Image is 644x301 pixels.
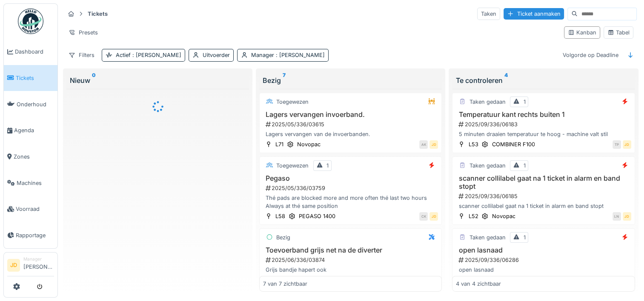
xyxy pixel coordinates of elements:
[65,26,102,39] div: Presets
[523,233,525,241] div: 1
[276,98,309,106] div: Toegewezen
[326,162,329,170] div: 1
[469,162,505,170] div: Taken gedaan
[276,233,290,241] div: Bezig
[263,130,438,138] div: Lagers vervangen van de invoerbanden.
[429,140,438,149] div: JD
[14,126,54,134] span: Agenda
[623,212,631,221] div: JD
[4,170,57,196] a: Machines
[607,28,630,37] div: Tabel
[419,140,428,149] div: AK
[17,100,54,108] span: Onderhoud
[613,140,621,149] div: TP
[263,280,307,288] div: 7 van 7 zichtbaar
[456,246,631,254] h3: open lasnaad
[275,212,285,220] div: L58
[455,75,631,85] div: Te controleren
[469,233,505,241] div: Taken gedaan
[274,52,325,58] span: : [PERSON_NAME]
[265,256,438,264] div: 2025/06/336/03874
[468,140,478,148] div: L53
[4,65,57,91] a: Tickets
[429,212,438,221] div: JD
[65,49,98,61] div: Filters
[456,130,631,138] div: 5 minuten draaien temperatuur te hoog - machine valt stil
[523,98,525,106] div: 1
[419,212,428,221] div: CK
[251,51,325,59] div: Manager
[16,231,54,239] span: Rapportage
[263,246,438,254] h3: Toevoerband grijs net na de diverter
[468,212,478,220] div: L52
[7,256,54,276] a: JD Manager[PERSON_NAME]
[4,91,57,117] a: Onderhoud
[265,120,438,128] div: 2025/05/336/03615
[492,140,535,148] div: COMBINER F100
[456,174,631,190] h3: scanner collilabel gaat na 1 ticket in alarm en band stopt
[456,111,631,119] h3: Temperatuur kant rechts buiten 1
[17,179,54,187] span: Machines
[263,111,438,119] h3: Lagers vervangen invoerband.
[14,153,54,161] span: Zones
[523,162,525,170] div: 1
[203,51,230,59] div: Uitvoerder
[16,205,54,213] span: Voorraad
[283,75,286,85] sup: 7
[613,212,621,221] div: LN
[568,28,596,37] div: Kanban
[276,162,309,170] div: Toegewezen
[4,144,57,170] a: Zones
[131,52,181,58] span: : [PERSON_NAME]
[92,75,96,85] sup: 0
[16,74,54,82] span: Tickets
[4,39,57,65] a: Dashboard
[265,184,438,192] div: 2025/05/336/03759
[263,194,438,210] div: Thé pads are blocked more and more often thé last two hours Always at thé same position
[263,174,438,182] h3: Pegaso
[4,196,57,222] a: Voorraad
[7,259,20,272] li: JD
[458,120,631,128] div: 2025/09/336/06183
[559,49,622,61] div: Volgorde op Deadline
[458,192,631,200] div: 2025/09/336/06185
[275,140,283,148] div: L71
[456,266,631,274] div: open lasnaad
[70,75,246,85] div: Nieuw
[504,8,564,20] div: Ticket aanmaken
[263,266,438,274] div: Grijs bandje hapert ook
[623,140,631,149] div: JD
[456,280,501,288] div: 4 van 4 zichtbaar
[456,202,631,210] div: scanner collilabel gaat na 1 ticket in alarm en band stopt
[23,256,54,262] div: Manager
[116,51,181,59] div: Actief
[297,140,321,148] div: Novopac
[263,75,438,85] div: Bezig
[23,256,54,274] li: [PERSON_NAME]
[15,48,54,56] span: Dashboard
[504,75,507,85] sup: 4
[458,256,631,264] div: 2025/09/336/06286
[492,212,515,220] div: Novopac
[299,212,335,220] div: PEGASO 1400
[469,98,505,106] div: Taken gedaan
[84,10,111,18] strong: Tickets
[4,222,57,249] a: Rapportage
[18,9,43,34] img: Badge_color-CXgf-gQk.svg
[477,8,500,20] div: Taken
[4,117,57,144] a: Agenda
